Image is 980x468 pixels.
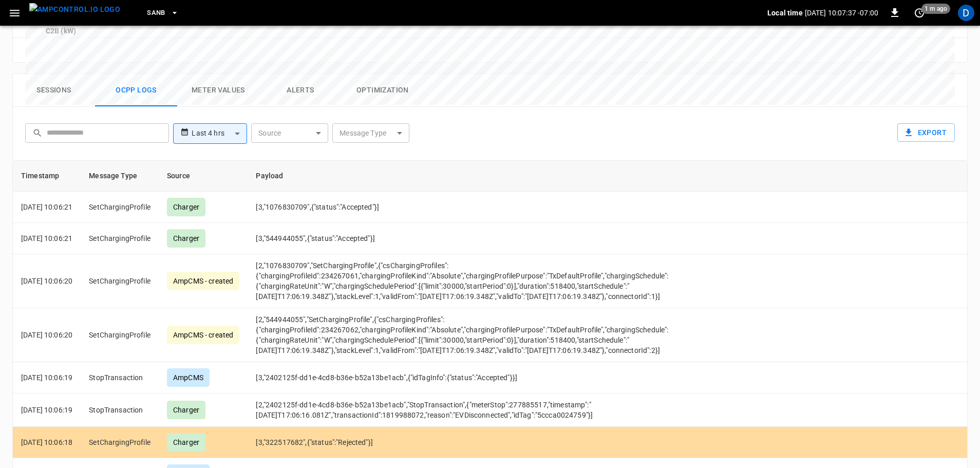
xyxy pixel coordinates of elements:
th: Timestamp [13,161,81,192]
td: [2,"1076830709","SetChargingProfile",{"csChargingProfiles":{"chargingProfileId":234267061,"chargi... [248,254,793,308]
th: Source [159,161,248,192]
div: Charger [167,433,205,452]
button: Alerts [259,74,342,107]
td: SetChargingProfile [81,427,159,458]
button: Export [897,123,955,142]
td: StopTransaction [81,394,159,427]
div: Charger [167,401,205,419]
span: 1 m ago [921,4,950,14]
div: AmpCMS [167,368,210,387]
p: [DATE] 10:06:19 [21,405,72,415]
button: Ocpp logs [95,74,177,107]
button: SanB [143,3,183,23]
span: SanB [147,7,165,19]
p: [DATE] 10:06:21 [21,202,72,212]
p: [DATE] 10:06:20 [21,276,72,286]
td: [3,"322517682",{"status":"Rejected"}] [248,427,793,458]
div: AmpCMS - created [167,326,239,344]
div: Last 4 hrs [192,124,247,143]
td: [2,"2402125f-dd1e-4cd8-b36e-b52a13be1acb","StopTransaction",{"meterStop":277885517,"timestamp":"[... [248,394,793,427]
td: SetChargingProfile [81,254,159,308]
p: [DATE] 10:06:18 [21,437,72,447]
th: Message Type [81,161,159,192]
p: [DATE] 10:06:20 [21,330,72,340]
img: ampcontrol.io logo [29,3,120,16]
button: set refresh interval [911,5,928,21]
button: Optimization [342,74,424,107]
button: Sessions [13,74,95,107]
td: SetChargingProfile [81,308,159,362]
td: [2,"544944055","SetChargingProfile",{"csChargingProfiles":{"chargingProfileId":234267062,"chargin... [248,308,793,362]
p: [DATE] 10:06:19 [21,372,72,383]
p: [DATE] 10:06:21 [21,233,72,244]
p: Local time [767,8,803,18]
td: [3,"2402125f-dd1e-4cd8-b36e-b52a13be1acb",{"idTagInfo":{"status":"Accepted"}}] [248,362,793,394]
div: profile-icon [958,5,974,21]
td: StopTransaction [81,362,159,394]
div: AmpCMS - created [167,272,239,290]
button: Meter Values [177,74,259,107]
th: Payload [248,161,793,192]
p: [DATE] 10:07:37 -07:00 [805,8,878,18]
